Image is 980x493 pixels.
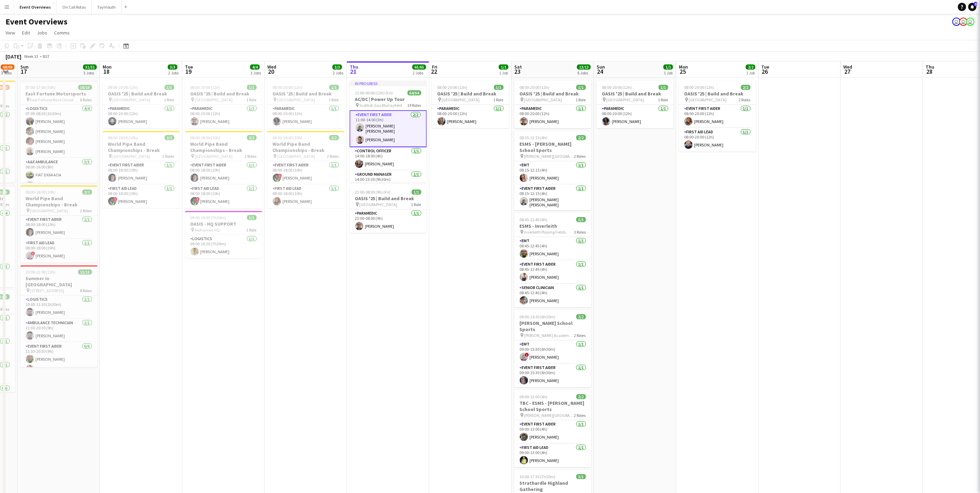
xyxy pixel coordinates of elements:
h3: East Fortune Motorsports [20,91,97,97]
div: 08:00-20:00 (12h)1/1OASIS '25 | Build and Break [GEOGRAPHIC_DATA]1 RoleParamedic1/108:00-20:00 (1... [597,81,674,128]
span: [GEOGRAPHIC_DATA] [195,97,233,102]
div: 2 Jobs [413,70,426,75]
span: 68/69 [1,64,14,70]
app-card-role: EMT1/108:15-12:15 (4h)[PERSON_NAME] [514,161,591,185]
span: Inverleith Playing Fields [524,229,566,235]
span: [GEOGRAPHIC_DATA] [30,208,68,213]
span: 25 [678,68,688,75]
span: 08:00-20:00 (12h) [602,85,632,90]
div: 1 Job [499,70,508,75]
app-card-role: First Aid Lead1/109:00-13:00 (4h)[PERSON_NAME] [514,444,591,467]
span: 13/13 [577,64,591,70]
span: 09:00-16:30 (7h30m) [190,215,226,220]
app-job-card: In progress11:00-00:00 (13h) (Fri)64/64AC/DC | Power Up Tour Scottish Gas Murrayfield19 RolesEven... [350,81,427,183]
span: 2 Roles [574,413,586,418]
span: 08:00-18:00 (10h) [190,135,220,140]
div: 08:00-20:00 (12h)2/2OASIS '25 | Build and Break [GEOGRAPHIC_DATA]2 RolesEvent First Aider1/108:00... [679,81,756,152]
app-job-card: 08:00-18:00 (10h)2/2World Pipe Band Championships - Break [GEOGRAPHIC_DATA]2 RolesEvent First Aid... [185,131,262,208]
span: 1 Role [164,97,174,102]
div: 07:00-17:00 (10h)16/16East Fortune Motorsports East Fortune Race Circuit6 RolesLogistics4/407:00-... [20,81,97,183]
app-card-role: Event First Aider1/108:15-12:15 (4h)[PERSON_NAME] [PERSON_NAME] [514,185,591,210]
app-card-role: Paramedic1/123:00-08:00 (9h)[PERSON_NAME] [350,209,427,233]
span: 8 Roles [80,288,92,293]
h3: World Pipe Band Championships - Break [185,141,262,153]
app-card-role: Logistics1/110:00-11:30 (1h30m)[PERSON_NAME] [20,296,97,319]
span: 13/13 [78,269,92,275]
app-job-card: 08:00-18:00 (10h)2/2World Pipe Band Championships - Break [GEOGRAPHIC_DATA]2 RolesEvent First Aid... [20,185,97,263]
h3: ESMS - [PERSON_NAME] School Sports [514,141,591,153]
span: [PERSON_NAME][GEOGRAPHIC_DATA] [524,413,574,418]
h3: World Pipe Band Championships - Break [20,195,97,208]
h3: OASIS '25 | Build and Break [185,91,262,97]
h3: AC/DC | Power Up Tour [350,96,427,102]
span: 3/3 [576,217,586,222]
span: Fri [432,64,437,70]
span: 1/1 [576,85,586,90]
app-user-avatar: Operations Team [959,18,968,26]
span: 2 Roles [739,97,751,102]
span: 4/4 [250,64,260,70]
span: 1/1 [663,64,673,70]
span: 08:00-20:00 (12h) [190,85,220,90]
span: 1/1 [329,85,339,90]
span: East Fortune Race Circuit [30,97,74,102]
app-card-role: Event First Aider1/108:00-20:00 (12h)[PERSON_NAME] [679,105,756,128]
app-card-role: Event First Aider1/108:00-18:00 (10h)[PERSON_NAME] [185,161,262,185]
app-card-role: Logistics4/407:00-08:30 (1h30m)[PERSON_NAME][PERSON_NAME][PERSON_NAME][PERSON_NAME] [20,105,97,158]
span: 19 Roles [408,103,421,108]
span: 08:00-20:00 (12h) [108,85,138,90]
span: Jobs [37,30,47,36]
span: 08:00-20:00 (12h) [684,85,714,90]
span: 1 Role [247,97,257,102]
div: 08:00-18:00 (10h)2/2World Pipe Band Championships - Break [GEOGRAPHIC_DATA]2 RolesEvent First Aid... [267,131,344,208]
div: 08:00-20:00 (12h)1/1OASIS '25 | Build and Break [GEOGRAPHIC_DATA]1 RoleParamedic1/108:00-20:00 (1... [103,81,180,128]
app-card-role: Event First Aider1/108:00-18:00 (10h)[PERSON_NAME] [20,216,97,239]
span: Sun [597,64,605,70]
span: 08:00-18:00 (10h) [273,135,303,140]
span: 08:00-20:00 (12h) [520,85,550,90]
h3: Summer in [GEOGRAPHIC_DATA] [20,275,97,288]
span: 2/2 [576,135,586,140]
app-job-card: 08:00-18:00 (10h)2/2World Pipe Band Championships - Break [GEOGRAPHIC_DATA]2 RolesEvent First Aid... [103,131,180,208]
span: Tue [185,64,193,70]
a: View [3,28,18,37]
span: 1 Role [411,202,421,207]
span: 2/2 [329,135,339,140]
span: 10:00-22:00 (12h) [26,269,56,275]
span: Tue [761,64,769,70]
app-job-card: 23:00-08:00 (9h) (Fri)1/1OASIS '25 | Build and Break [GEOGRAPHIC_DATA]1 RoleParamedic1/123:00-08:... [350,185,427,233]
div: 6 Jobs [577,70,590,75]
span: ! [196,197,200,201]
div: [DATE] [6,53,21,60]
span: 1/1 [494,85,504,90]
div: 09:00-16:30 (7h30m)1/1OASIS - HQ SUPPORT Alphamed HQ1 RoleLogistics1/109:00-16:30 (7h30m)[PERSON_... [185,211,262,258]
h3: OASIS '25 | Build and Break [103,91,180,97]
span: [PERSON_NAME][GEOGRAPHIC_DATA] [524,154,574,159]
span: 08:45-12:45 (4h) [520,217,548,222]
app-card-role: First Aid Lead1/108:00-18:00 (10h)![PERSON_NAME] [185,185,262,208]
app-card-role: First Aid Lead1/108:00-18:00 (10h)![PERSON_NAME] [103,185,180,208]
span: 20 [266,68,276,75]
app-card-role: Paramedic1/108:00-20:00 (12h)[PERSON_NAME] [103,105,180,128]
span: 1 [974,2,977,6]
span: 09:00-13:00 (4h) [520,394,548,399]
span: 22 [431,68,437,75]
span: 1/1 [247,85,257,90]
span: Week 33 [23,54,40,59]
span: 1 Role [329,97,339,102]
span: 24 [596,68,605,75]
span: 6 Roles [80,97,92,102]
h3: OASIS '25 | Build and Break [267,91,344,97]
a: Edit [19,28,33,37]
span: Alphamed HQ [195,227,220,233]
h3: OASIS '25 | Build and Break [432,91,509,97]
span: 2 Roles [574,154,586,159]
h3: World Pipe Band Championships - Break [267,141,344,153]
app-card-role: Senior Clinician1/108:45-12:45 (4h)[PERSON_NAME] [514,284,591,307]
app-card-role: Ambulance Technician1/111:30-20:30 (9h)[PERSON_NAME] [20,319,97,342]
app-job-card: 10:00-22:00 (12h)13/13Summer in [GEOGRAPHIC_DATA] [STREET_ADDRESS]8 RolesLogistics1/110:00-11:30 ... [20,265,97,367]
div: In progress [350,81,427,86]
span: 1 Role [576,97,586,102]
span: 26 [760,68,769,75]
